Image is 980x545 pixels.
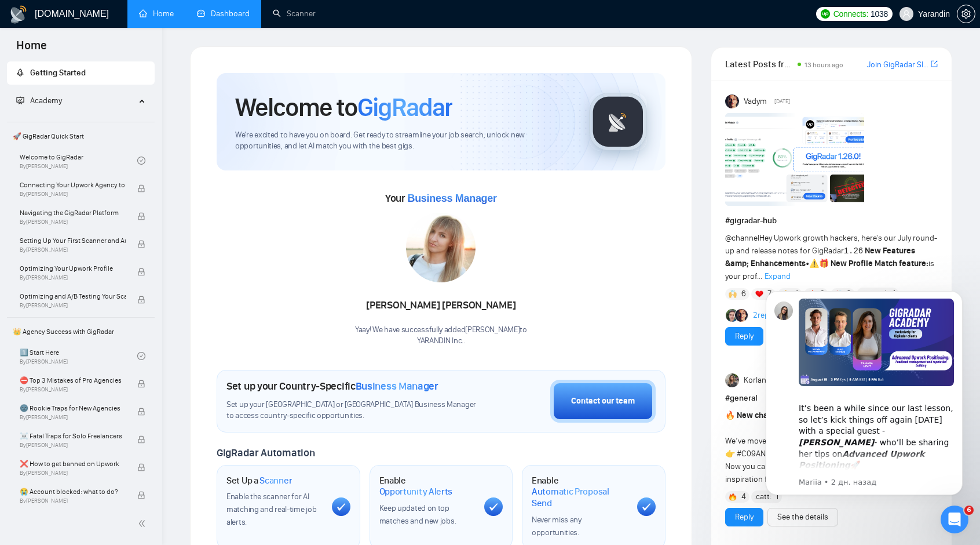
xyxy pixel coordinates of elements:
[137,380,145,388] span: lock
[226,380,438,393] h1: Set up your Country-Specific
[589,93,647,151] img: gigradar-logo.png
[725,215,938,227] h1: # gigradar-hub
[7,61,155,85] li: Getting Started
[725,392,938,405] h1: # general
[902,10,910,18] span: user
[765,271,791,281] span: Expand
[809,259,819,268] span: ⚠️
[379,486,453,497] span: Opportunity Alerts
[20,263,126,274] span: Optimizing Your Upwork Profile
[805,61,843,69] span: 13 hours ago
[259,475,292,486] span: Scanner
[20,402,126,414] span: 🌚 Rookie Traps for New Agencies
[532,486,628,508] span: Automatic Proposal Send
[7,37,56,61] span: Home
[725,327,763,346] button: Reply
[725,410,932,484] span: We’ve moved all to a dedicated space . Now you can easily follow weekly wins, case studies, and i...
[20,442,126,449] span: By [PERSON_NAME]
[957,5,975,23] button: setting
[741,491,746,503] span: 4
[20,414,126,421] span: By [PERSON_NAME]
[406,213,476,282] img: 1687098740019-112.jpg
[931,59,938,70] a: export
[20,343,137,369] a: 1️⃣ Start HereBy[PERSON_NAME]
[725,449,735,459] span: 👉
[957,9,975,19] span: setting
[20,235,126,246] span: Setting Up Your First Scanner and Auto-Bidder
[226,475,292,486] h1: Set Up a
[356,380,438,393] span: Business Manager
[748,274,980,514] iframe: Intercom notifications сообщение
[833,8,868,20] span: Connects:
[407,192,496,204] span: Business Manager
[819,259,829,268] span: 🎁
[571,395,635,408] div: Contact our team
[20,486,126,497] span: 😭 Account blocked: what to do?
[964,506,974,515] span: 6
[744,374,766,387] span: Korlan
[137,157,145,165] span: check-circle
[725,373,739,387] img: Korlan
[729,290,737,298] img: 🙌
[137,184,145,192] span: lock
[871,8,888,20] span: 1038
[30,96,62,106] span: Academy
[957,9,975,19] a: setting
[821,9,830,19] img: upwork-logo.png
[831,259,928,268] strong: New Profile Match feature:
[379,503,456,526] span: Keep updated on top matches and new jobs.
[226,492,316,527] span: Enable the scanner for AI matching and real-time job alerts.
[8,320,153,343] span: 👑 Agency Success with GigRadar
[20,179,126,191] span: Connecting Your Upwork Agency to GigRadar
[197,9,250,19] a: dashboardDashboard
[357,92,452,123] span: GigRadar
[741,288,746,300] span: 6
[139,9,174,19] a: homeHome
[20,274,126,281] span: By [PERSON_NAME]
[273,9,316,19] a: searchScanner
[20,290,126,302] span: Optimizing and A/B Testing Your Scanner for Better Results
[217,446,315,459] span: GigRadar Automation
[355,325,527,347] div: Yaay! We have successfully added [PERSON_NAME] to
[725,95,739,108] img: Vadym
[137,352,145,360] span: check-circle
[735,330,754,343] a: Reply
[30,68,86,78] span: Getting Started
[774,96,790,107] span: [DATE]
[385,192,497,205] span: Your
[20,148,137,173] a: Welcome to GigRadarBy[PERSON_NAME]
[16,96,24,104] span: fund-projection-screen
[235,130,571,152] span: We're excited to have you on board. Get ready to streamline your job search, unlock new opportuni...
[20,386,126,393] span: By [PERSON_NAME]
[20,497,126,504] span: By [PERSON_NAME]
[737,449,795,459] span: #C09ANAWR8R5
[744,95,767,108] span: Vadym
[725,233,937,281] span: Hey Upwork growth hackers, here's our July round-up and release notes for GigRadar • is your prof...
[20,191,126,198] span: By [PERSON_NAME]
[9,5,28,24] img: logo
[20,430,126,442] span: ☠️ Fatal Traps for Solo Freelancers
[137,408,145,416] span: lock
[20,458,126,470] span: ❌ How to get banned on Upwork
[725,410,735,420] span: 🔥
[8,125,153,148] span: 🚀 GigRadar Quick Start
[729,493,737,501] img: 🔥
[20,207,126,219] span: Navigating the GigRadar Platform
[20,246,126,253] span: By [PERSON_NAME]
[550,380,656,423] button: Contact our team
[867,59,928,71] a: Join GigRadar Slack Community
[931,59,938,68] span: export
[137,463,145,471] span: lock
[226,399,484,422] span: Set up your [GEOGRAPHIC_DATA] or [GEOGRAPHIC_DATA] Business Manager to access country-specific op...
[379,475,476,497] h1: Enable
[725,508,763,526] button: Reply
[20,219,126,226] span: By [PERSON_NAME]
[137,240,145,248] span: lock
[725,113,864,206] img: F09AC4U7ATU-image.png
[20,470,126,477] span: By [PERSON_NAME]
